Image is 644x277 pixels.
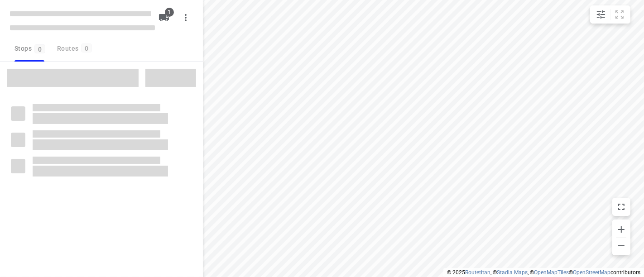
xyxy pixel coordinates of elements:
li: © 2025 , © , © © contributors [447,269,640,276]
a: Stadia Maps [497,269,528,276]
div: small contained button group [590,5,630,24]
a: OpenMapTiles [534,269,569,276]
a: OpenStreetMap [573,269,610,276]
button: Map settings [592,5,610,24]
a: Routetitan [465,269,490,276]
